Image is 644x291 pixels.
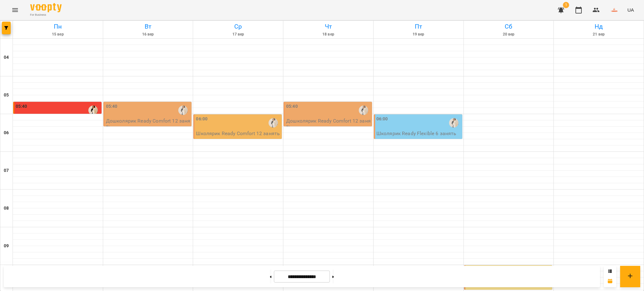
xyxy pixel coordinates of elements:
h6: Вт [104,22,192,31]
h6: Сб [465,22,553,31]
h6: 21 вер [555,31,643,37]
h6: 17 вер [194,31,282,37]
label: 06:00 [196,116,208,123]
h6: 20 вер [465,31,553,37]
h6: 05 [4,92,9,99]
h6: 18 вер [284,31,372,37]
span: 1 [563,2,569,8]
h6: 06 [4,129,9,136]
h6: Нд [555,22,643,31]
h6: 15 вер [14,31,102,37]
button: UA [625,4,636,16]
img: Катя Долейко [178,106,188,115]
h6: Чт [284,22,372,31]
label: 05:40 [286,103,298,110]
span: UA [627,7,634,13]
h6: 08 [4,205,9,212]
button: Menu [8,3,23,18]
h6: 07 [4,167,9,174]
h6: 09 [4,243,9,250]
p: Школярик Ready Flexible 6 занять [376,131,457,136]
p: Дошколярик Ready Comfort 12 занять [106,118,191,129]
img: Катя Долейко [449,118,458,128]
h6: 04 [4,54,9,61]
p: Школярик Ready Comfort 12 занять [196,131,280,136]
label: 05:40 [106,103,118,110]
h6: Пн [14,22,102,31]
img: Катя Долейко [269,118,278,128]
label: 06:00 [376,116,388,123]
h6: 16 вер [104,31,192,37]
span: For Business [30,13,62,17]
p: Дошколярик Ready Comfort 12 занять [286,118,371,129]
h6: 19 вер [375,31,463,37]
img: 86f377443daa486b3a215227427d088a.png [610,6,619,14]
label: 05:40 [16,103,27,110]
img: Катя Долейко [88,106,98,115]
h6: Пт [375,22,463,31]
img: Катя Долейко [359,106,368,115]
img: Voopty Logo [30,3,62,12]
h6: Ср [194,22,282,31]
